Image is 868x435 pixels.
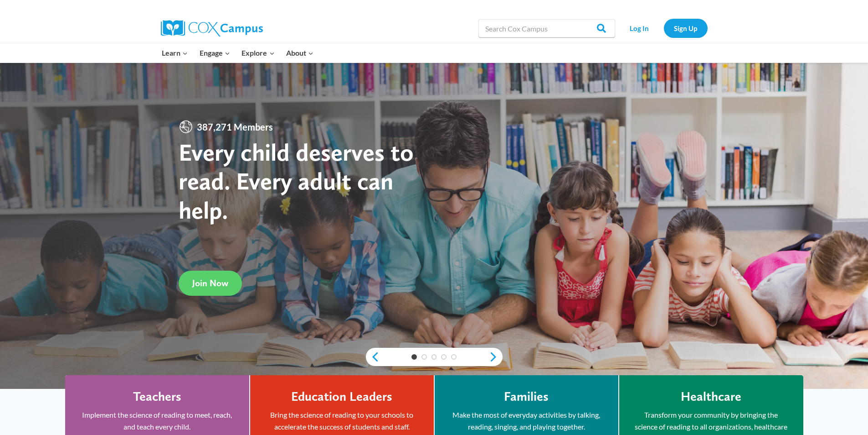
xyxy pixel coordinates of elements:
[264,409,420,432] p: Bring the science of reading to your schools to accelerate the success of students and staff.
[192,278,228,288] span: Join Now
[489,351,503,362] a: next
[421,354,427,360] a: 2
[291,389,392,404] h4: Education Leaders
[451,354,457,360] a: 5
[200,47,230,59] span: Engage
[286,47,313,59] span: About
[478,19,615,37] input: Search Cox Campus
[133,389,181,404] h4: Teachers
[179,137,414,225] strong: Every child deserves to read. Every adult can help.
[448,409,605,432] p: Make the most of everyday activities by talking, reading, singing, and playing together.
[681,389,741,404] h4: Healthcare
[162,47,188,59] span: Learn
[664,19,708,37] a: Sign Up
[193,120,277,134] span: 387,271 Members
[441,354,447,360] a: 4
[156,43,319,63] nav: Primary Navigation
[411,354,417,360] a: 1
[431,354,437,360] a: 3
[79,409,236,432] p: Implement the science of reading to meet, reach, and teach every child.
[241,47,274,59] span: Explore
[366,351,380,362] a: previous
[366,348,503,366] div: content slider buttons
[620,19,708,37] nav: Secondary Navigation
[504,389,549,404] h4: Families
[161,20,263,37] img: Cox Campus
[620,19,659,37] a: Log In
[179,271,242,296] a: Join Now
